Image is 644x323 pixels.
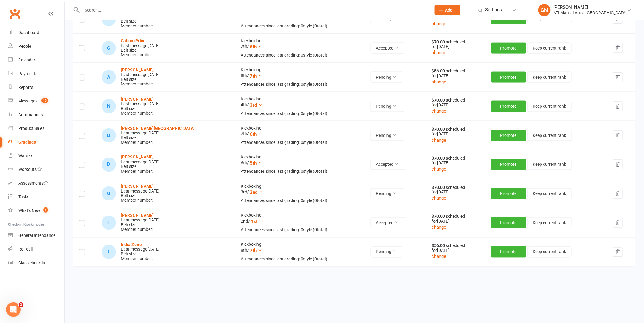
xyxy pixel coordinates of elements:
[121,189,160,194] div: Last message [DATE]
[250,189,263,196] button: 2nd
[18,181,48,186] div: Assessments
[250,102,257,108] span: 3rd
[121,102,160,106] div: Last message [DATE]
[121,97,154,102] a: [PERSON_NAME]
[8,53,64,67] a: Calendar
[528,217,572,228] button: Keep current rank
[8,67,64,81] a: Payments
[491,159,526,170] button: Promote
[8,108,64,122] a: Automations
[432,166,446,173] button: change
[528,101,572,112] button: Keep current rank
[491,217,526,228] button: Promote
[491,246,526,257] button: Promote
[121,155,154,160] strong: [PERSON_NAME]
[250,131,257,137] span: 6th
[102,186,116,201] div: Gabriel Vertannes
[18,247,33,252] div: Roll call
[8,229,64,242] a: General attendance kiosk mode
[18,194,29,199] div: Tasks
[241,24,360,28] div: Attendances since last grading: 0 style ( 0 total)
[18,99,37,103] div: Messages
[538,4,551,16] div: GN
[371,130,403,141] button: Pending
[8,26,64,40] a: Dashboard
[8,122,64,135] a: Product Sales
[432,127,446,132] strong: $70.00
[18,57,35,62] div: Calendar
[432,78,446,85] button: change
[432,69,480,78] div: scheduled for [DATE]
[528,188,572,199] button: Keep current rank
[554,5,627,10] div: [PERSON_NAME]
[445,8,453,12] span: Add
[241,53,360,57] div: Attendances since last grading: 0 style ( 0 total)
[241,257,360,262] div: Attendances since last grading: 0 style ( 0 total)
[432,214,480,224] div: scheduled for [DATE]
[491,72,526,83] button: Promote
[43,207,48,213] span: 1
[235,121,365,150] td: Kickboxing 7th /
[8,135,64,149] a: Gradings
[235,237,365,266] td: Kickboxing 8th /
[121,218,160,223] div: Last message [DATE]
[121,155,160,174] div: Belt size: Member number:
[121,68,160,87] div: Belt size: Member number:
[491,43,526,54] button: Promote
[432,40,446,44] strong: $70.00
[18,126,44,131] div: Product Sales
[121,68,154,72] a: [PERSON_NAME]
[121,38,145,43] a: Callum Price
[432,98,480,107] div: scheduled for [DATE]
[18,85,33,90] div: Reports
[121,39,160,57] div: Belt size: Member number:
[241,82,360,87] div: Attendances since last grading: 0 style ( 0 total)
[528,247,572,258] button: Keep current rank
[432,253,446,260] button: change
[432,40,480,49] div: scheduled for [DATE]
[485,3,502,17] span: Settings
[8,176,64,190] a: Assessments
[18,260,45,265] div: Class check-in
[121,184,160,203] div: Belt size: Member number:
[432,127,480,137] div: scheduled for [DATE]
[121,213,154,218] strong: [PERSON_NAME]
[235,150,365,179] td: Kickboxing 6th /
[121,243,160,262] div: Belt size: Member number:
[432,98,446,102] strong: $70.00
[241,111,360,116] div: Attendances since last grading: 0 style ( 0 total)
[371,43,405,54] button: Accepted
[491,188,526,199] button: Promote
[491,130,526,141] button: Promote
[18,71,37,76] div: Payments
[7,6,23,21] a: Clubworx
[102,216,116,230] div: Lucas Yapp
[102,41,116,55] div: Callum Price
[432,214,446,219] strong: $70.00
[371,72,403,83] button: Pending
[528,159,572,170] button: Keep current rank
[121,242,142,247] a: India Zoric
[371,247,403,258] button: Pending
[102,99,116,113] div: Nicolo Scarpa
[19,302,23,307] span: 2
[241,140,360,145] div: Attendances since last grading: 0 style ( 0 total)
[121,184,154,189] a: [PERSON_NAME]
[251,218,263,225] button: 1st
[235,62,365,92] td: Kickboxing 8th /
[528,130,572,141] button: Keep current rank
[371,188,403,199] button: Pending
[554,10,627,16] div: ATI Martial Arts - [GEOGRAPHIC_DATA]
[8,40,64,53] a: People
[432,68,446,73] strong: $56.00
[371,101,403,112] button: Pending
[432,243,446,248] strong: $56.00
[528,43,572,54] button: Keep current rank
[432,186,480,195] div: scheduled for [DATE]
[432,195,446,202] button: change
[250,43,262,50] button: 6th
[432,107,446,115] button: change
